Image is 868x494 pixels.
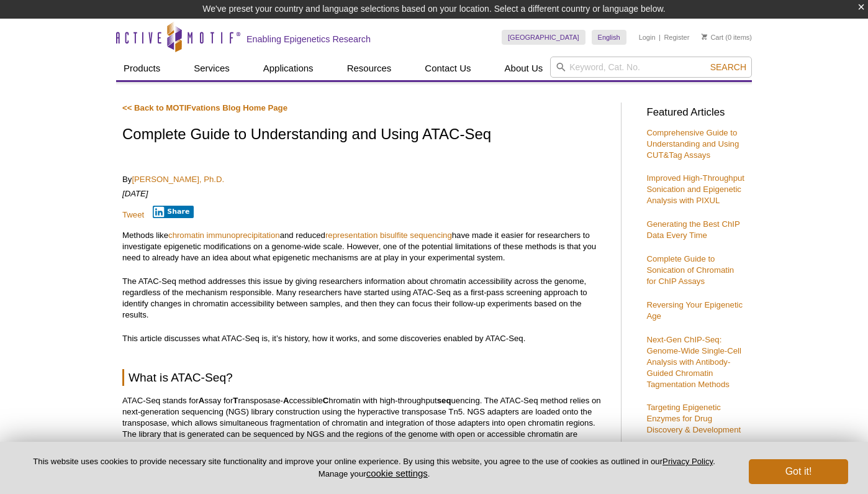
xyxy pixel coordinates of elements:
[702,30,752,45] li: (0 items)
[417,57,478,80] a: Contact Us
[20,456,728,480] p: This website uses cookies to provide necessary site functionality and improve your online experie...
[646,300,743,321] a: Reversing Your Epigenetic Age
[659,30,661,45] li: |
[639,33,656,42] a: Login
[646,219,739,240] a: Generating the Best ChIP Data Every Time
[662,457,713,466] a: Privacy Policy
[497,57,551,80] a: About Us
[646,107,746,118] h3: Featured Articles
[199,396,205,405] strong: A
[256,57,321,80] a: Applications
[366,468,428,478] button: cookie settings
[246,34,371,45] h2: Enabling Epigenetics Research
[233,396,238,405] strong: T
[283,396,289,405] strong: A
[646,254,734,286] a: Complete Guide to Sonication of Chromatin for ChIP Assays
[323,396,329,405] strong: C
[664,33,689,42] a: Register
[707,62,750,73] button: Search
[702,34,707,40] img: Your Cart
[122,103,287,112] a: << Back to MOTIFvations Blog Home Page
[646,128,739,160] a: Comprehensive Guide to Understanding and Using CUT&Tag Assays
[437,396,451,405] strong: seq
[646,335,741,389] a: Next-Gen ChIP-Seq: Genome-Wide Single-Cell Analysis with Antibody-Guided Chromatin Tagmentation M...
[122,333,608,344] p: This article discusses what ATAC-Seq is, it’s history, how it works, and some discoveries enabled...
[702,33,723,42] a: Cart
[122,276,608,321] p: The ATAC-Seq method addresses this issue by giving researchers information about chromatin access...
[550,57,752,78] input: Keyword, Cat. No.
[122,230,608,263] p: Methods like and reduced have made it easier for researchers to investigate epigenetic modificati...
[749,459,848,484] button: Got it!
[186,57,237,80] a: Services
[132,175,224,184] a: [PERSON_NAME], Ph.D.
[122,126,608,144] h1: Complete Guide to Understanding and Using ATAC-Seq
[122,189,148,198] em: [DATE]
[340,57,399,80] a: Resources
[592,30,626,45] a: English
[122,369,608,386] h2: What is ATAC-Seq?
[646,403,741,434] a: Targeting Epigenetic Enzymes for Drug Discovery & Development
[153,206,194,218] button: Share
[325,231,452,240] a: representation bisulfite sequencing
[646,173,744,205] a: Improved High-Throughput Sonication and Epigenetic Analysis with PIXUL
[116,57,168,80] a: Products
[122,395,608,451] p: ATAC-Seq stands for ssay for ransposase- ccessible hromatin with high-throughput uencing. The ATA...
[502,30,585,45] a: [GEOGRAPHIC_DATA]
[122,210,144,219] a: Tweet
[168,231,280,240] a: chromatin immunoprecipitation
[122,174,608,185] p: By
[710,62,746,72] span: Search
